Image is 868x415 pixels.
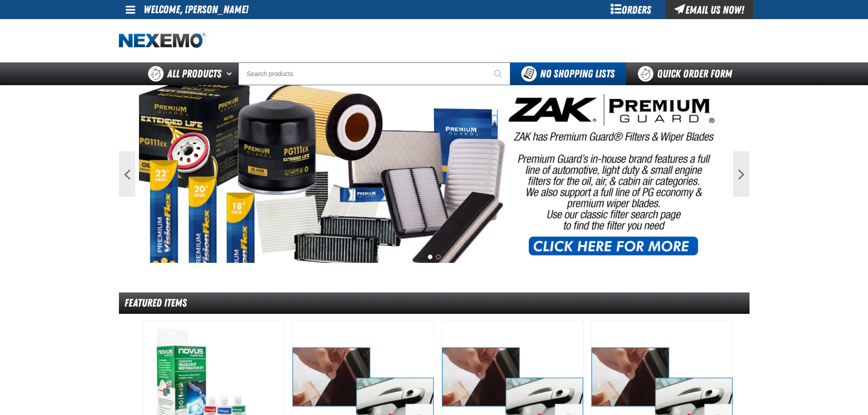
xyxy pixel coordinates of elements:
[733,151,750,197] button: Next
[238,62,510,85] input: Search
[540,67,615,80] span: No Shopping Lists
[119,33,205,49] img: Nexemo logo
[139,85,729,263] img: PG Filters & Wipers
[223,62,238,85] button: Open All Products pages
[428,255,432,259] button: 1 of 2
[436,255,441,259] button: 2 of 2
[626,62,749,85] a: Quick Order Form
[167,66,221,82] span: All Products
[510,62,626,85] button: You do not have available Shopping Lists. Open to Create a New List
[119,151,135,197] button: Previous
[119,292,750,314] div: Featured Items
[488,62,510,85] button: Start Searching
